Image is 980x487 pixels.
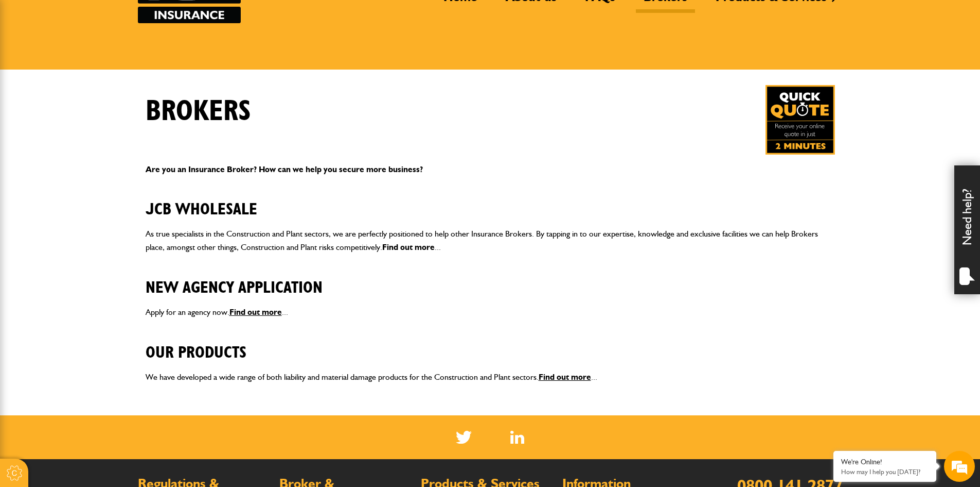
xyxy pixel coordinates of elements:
p: Are you an Insurance Broker? How can we help you secure more business? [146,163,835,176]
h2: JCB Wholesale [146,184,835,219]
div: We're Online! [841,458,929,466]
div: Need help? [954,165,980,294]
p: How may I help you today? [841,468,929,476]
a: Get your insurance quote in just 2-minutes [765,85,835,155]
a: Find out more [229,307,282,317]
p: We have developed a wide range of both liability and material damage products for the Constructio... [146,371,835,384]
img: Twitter [456,431,472,444]
a: Find out more [539,372,591,382]
p: Apply for an agency now. ... [146,306,835,319]
img: Quick Quote [765,85,835,155]
img: Linked In [510,431,524,444]
a: Find out more [382,242,435,252]
p: As true specialists in the Construction and Plant sectors, we are perfectly positioned to help ot... [146,227,835,254]
h2: Our Products [146,327,835,362]
a: LinkedIn [510,431,524,444]
h2: New Agency Application [146,262,835,297]
h1: Brokers [146,94,251,129]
